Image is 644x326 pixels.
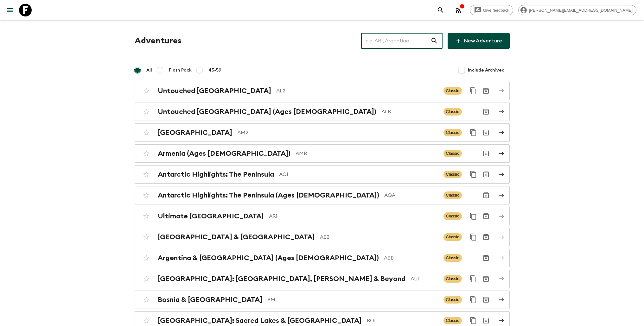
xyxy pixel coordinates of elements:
[135,228,510,246] a: [GEOGRAPHIC_DATA] & [GEOGRAPHIC_DATA]AB2ClassicDuplicate for 45-59Archive
[443,108,462,116] span: Classic
[276,87,438,95] p: AL2
[158,296,262,304] h2: Bosnia & [GEOGRAPHIC_DATA]
[135,291,510,309] a: Bosnia & [GEOGRAPHIC_DATA]BM1ClassicDuplicate for 45-59Archive
[158,191,379,199] h2: Antarctic Highlights: The Peninsula (Ages [DEMOGRAPHIC_DATA])
[443,317,462,324] span: Classic
[158,129,232,137] h2: [GEOGRAPHIC_DATA]
[269,212,438,220] p: AR1
[146,67,152,73] span: All
[320,233,438,241] p: AB2
[135,82,510,100] a: Untouched [GEOGRAPHIC_DATA]AL2ClassicDuplicate for 45-59Archive
[208,67,221,73] span: 45-59
[381,108,438,116] p: ALB
[443,233,462,241] span: Classic
[480,293,492,306] button: Archive
[470,5,513,15] a: Give feedback
[158,317,362,325] h2: [GEOGRAPHIC_DATA]: Sacred Lakes & [GEOGRAPHIC_DATA]
[443,129,462,136] span: Classic
[480,252,492,264] button: Archive
[4,4,16,16] button: menu
[135,249,510,267] a: Argentina & [GEOGRAPHIC_DATA] (Ages [DEMOGRAPHIC_DATA])ABBClassicArchive
[237,129,438,136] p: AM2
[361,32,430,50] input: e.g. AR1, Argentina
[467,273,480,285] button: Duplicate for 45-59
[158,87,271,95] h2: Untouched [GEOGRAPHIC_DATA]
[467,126,480,139] button: Duplicate for 45-59
[480,273,492,285] button: Archive
[467,210,480,223] button: Duplicate for 45-59
[158,149,290,158] h2: Armenia (Ages [DEMOGRAPHIC_DATA])
[443,171,462,178] span: Classic
[158,170,274,179] h2: Antarctic Highlights: The Peninsula
[443,191,462,199] span: Classic
[480,85,492,97] button: Archive
[480,168,492,181] button: Archive
[526,8,636,13] span: [PERSON_NAME][EMAIL_ADDRESS][DOMAIN_NAME]
[384,254,438,262] p: ABB
[443,150,462,157] span: Classic
[135,123,510,142] a: [GEOGRAPHIC_DATA]AM2ClassicDuplicate for 45-59Archive
[279,171,438,178] p: AQ1
[448,33,510,49] a: New Adventure
[480,8,513,13] span: Give feedback
[467,85,480,97] button: Duplicate for 45-59
[158,275,405,283] h2: [GEOGRAPHIC_DATA]: [GEOGRAPHIC_DATA], [PERSON_NAME] & Beyond
[443,254,462,262] span: Classic
[367,317,438,324] p: BO1
[467,293,480,306] button: Duplicate for 45-59
[135,165,510,184] a: Antarctic Highlights: The PeninsulaAQ1ClassicDuplicate for 45-59Archive
[169,67,192,73] span: Flash Pack
[443,296,462,304] span: Classic
[135,103,510,121] a: Untouched [GEOGRAPHIC_DATA] (Ages [DEMOGRAPHIC_DATA])ALBClassicArchive
[158,254,379,262] h2: Argentina & [GEOGRAPHIC_DATA] (Ages [DEMOGRAPHIC_DATA])
[411,275,438,283] p: AU1
[480,147,492,160] button: Archive
[158,233,315,241] h2: [GEOGRAPHIC_DATA] & [GEOGRAPHIC_DATA]
[158,108,376,116] h2: Untouched [GEOGRAPHIC_DATA] (Ages [DEMOGRAPHIC_DATA])
[267,296,438,304] p: BM1
[480,105,492,118] button: Archive
[480,189,492,202] button: Archive
[135,34,182,47] h1: Adventures
[467,231,480,243] button: Duplicate for 45-59
[135,207,510,225] a: Ultimate [GEOGRAPHIC_DATA]AR1ClassicDuplicate for 45-59Archive
[443,212,462,220] span: Classic
[480,210,492,223] button: Archive
[135,144,510,163] a: Armenia (Ages [DEMOGRAPHIC_DATA])AMBClassicArchive
[443,87,462,95] span: Classic
[434,4,447,16] button: search adventures
[384,191,438,199] p: AQA
[468,67,505,73] span: Include Archived
[158,212,264,220] h2: Ultimate [GEOGRAPHIC_DATA]
[518,5,636,15] div: [PERSON_NAME][EMAIL_ADDRESS][DOMAIN_NAME]
[443,275,462,283] span: Classic
[296,150,438,157] p: AMB
[135,270,510,288] a: [GEOGRAPHIC_DATA]: [GEOGRAPHIC_DATA], [PERSON_NAME] & BeyondAU1ClassicDuplicate for 45-59Archive
[135,186,510,204] a: Antarctic Highlights: The Peninsula (Ages [DEMOGRAPHIC_DATA])AQAClassicArchive
[480,231,492,243] button: Archive
[480,126,492,139] button: Archive
[467,168,480,181] button: Duplicate for 45-59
